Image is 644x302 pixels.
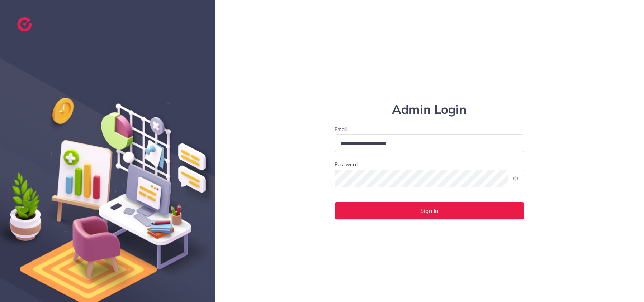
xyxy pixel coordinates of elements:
[420,208,438,214] span: Sign In
[17,17,32,31] img: logo
[335,102,525,117] h1: Admin Login
[335,161,358,168] label: Password
[335,202,525,220] button: Sign In
[335,126,525,133] label: Email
